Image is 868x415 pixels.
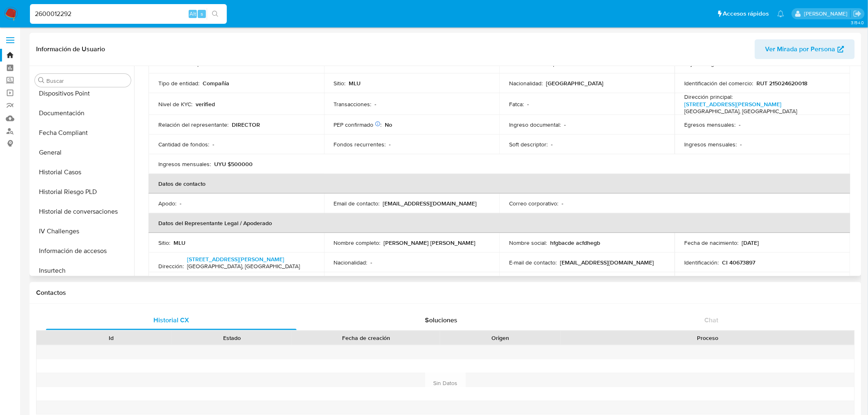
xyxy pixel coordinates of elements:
div: Estado [177,334,286,342]
p: gregorio.negri@mercadolibre.com [804,10,850,18]
button: Historial de conversaciones [32,202,134,221]
p: Sitio : [158,239,170,246]
h1: Contactos [36,289,855,297]
div: Fecha de creación [298,334,434,342]
button: search-icon [207,8,224,20]
p: Nombre social : [509,239,547,246]
button: Fecha Compliant [32,123,134,143]
p: - [389,141,391,148]
span: Historial CX [153,315,189,325]
button: Insurtech [32,261,134,280]
button: Documentación [32,103,134,123]
p: - [571,60,573,67]
p: Fecha de constitución : [334,60,391,67]
h1: Información de Usuario [36,45,105,53]
p: Transacciones : [334,100,372,108]
p: Cantidad de fondos : [158,141,209,148]
p: Ingresos mensuales : [158,160,211,168]
p: Dirección principal : [685,93,733,100]
div: Proceso [566,334,849,342]
p: Ingreso documental : [509,121,561,128]
th: Datos del Representante Legal / Apoderado [148,213,850,233]
p: Nombre completo : [334,239,381,246]
p: [PERSON_NAME] [PERSON_NAME] [384,239,476,246]
p: - [740,141,742,148]
a: [STREET_ADDRESS][PERSON_NAME] [685,100,782,108]
p: Número de inscripción : [509,60,568,67]
p: Fecha de inscripción : [158,60,212,67]
input: Buscar [46,77,128,84]
button: General [32,143,134,162]
p: - [729,60,730,67]
p: Tipo de entidad : [158,80,199,87]
p: - [216,60,217,67]
p: Soft descriptor : [509,141,548,148]
span: Soluciones [425,315,458,325]
span: s [201,10,203,18]
p: Apodo : [158,200,176,207]
p: Dirección : [158,262,184,270]
p: - [739,121,741,128]
span: Chat [705,315,719,325]
p: Identificación del comercio : [685,80,754,87]
p: Fecha de nacimiento : [685,239,739,246]
p: Fondos recurrentes : [334,141,386,148]
span: Accesos rápidos [723,9,769,18]
p: - [395,60,396,67]
p: Nivel de KYC : [158,100,192,108]
p: MLU [349,80,361,87]
p: [GEOGRAPHIC_DATA] [546,80,603,87]
p: [DATE] [742,239,759,246]
div: Id [57,334,166,342]
p: Email de contacto : [334,200,380,207]
p: Correo corporativo : [509,200,558,207]
p: Relación del representante : [158,121,228,128]
p: - [212,141,214,148]
p: Nacionalidad : [334,259,368,266]
div: Origen [446,334,555,342]
p: Egresos mensuales : [685,121,736,128]
h4: [GEOGRAPHIC_DATA], [GEOGRAPHIC_DATA] [187,263,300,270]
p: - [564,121,566,128]
p: Identificación : [685,259,719,266]
p: [EMAIL_ADDRESS][DOMAIN_NAME] [560,259,654,266]
p: Ingresos mensuales : [685,141,737,148]
a: Salir [853,9,862,18]
input: Buscar usuario o caso... [30,9,227,19]
p: MLU [174,239,185,246]
p: Sitio : [334,80,346,87]
p: - [180,200,181,207]
p: Sujeto obligado : [685,60,725,67]
button: IV Challenges [32,221,134,241]
p: verified [196,100,215,108]
h4: [GEOGRAPHIC_DATA], [GEOGRAPHIC_DATA] [685,108,797,115]
button: Buscar [38,77,45,84]
a: Notificaciones [777,10,784,17]
button: Información de accesos [32,241,134,261]
p: [EMAIL_ADDRESS][DOMAIN_NAME] [383,200,477,207]
p: Nacionalidad : [509,80,543,87]
p: RUT 215024620018 [757,80,808,87]
p: DIRECTOR [232,121,260,128]
span: Alt [190,10,196,18]
p: - [371,259,372,266]
p: No [385,121,393,128]
p: Compañia [203,80,229,87]
p: CI 40673897 [722,259,756,266]
button: Historial Riesgo PLD [32,182,134,202]
a: [STREET_ADDRESS][PERSON_NAME] [187,255,284,263]
p: PEP confirmado : [334,121,382,128]
span: Ver Mirada por Persona [765,39,836,59]
button: Historial Casos [32,162,134,182]
button: Dispositivos Point [32,84,134,103]
button: Ver Mirada por Persona [755,39,855,59]
p: - [551,141,553,148]
p: - [562,200,563,207]
p: hfgbacde acfdhegb [550,239,600,246]
p: - [375,100,377,108]
p: Fatca : [509,100,524,108]
p: UYU $500000 [214,160,253,168]
th: Datos de contacto [148,174,850,194]
p: - [527,100,529,108]
p: E-mail de contacto : [509,259,557,266]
